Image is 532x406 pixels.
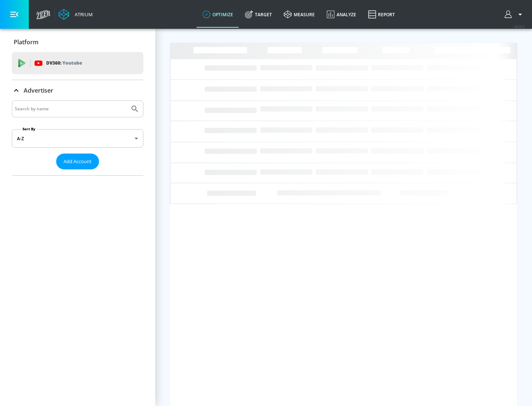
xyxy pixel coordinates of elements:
a: Target [239,1,278,28]
a: measure [278,1,321,28]
a: Report [362,1,401,28]
div: DV360: Youtube [12,52,143,74]
span: v 4.25.2 [514,24,525,28]
p: DV360: [46,59,82,67]
a: Analyze [321,1,362,28]
div: Platform [12,32,143,52]
p: Advertiser [24,86,53,94]
div: Atrium [72,11,93,18]
div: A-Z [12,129,143,148]
div: Advertiser [12,100,143,175]
p: Youtube [62,59,82,67]
a: optimize [197,1,239,28]
nav: list of Advertiser [12,169,143,175]
a: Atrium [58,9,93,20]
div: Advertiser [12,80,143,101]
input: Search by name [15,104,127,114]
p: Platform [14,38,38,46]
button: Add Account [56,154,99,169]
span: Add Account [64,157,92,166]
label: Sort By [21,127,37,131]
